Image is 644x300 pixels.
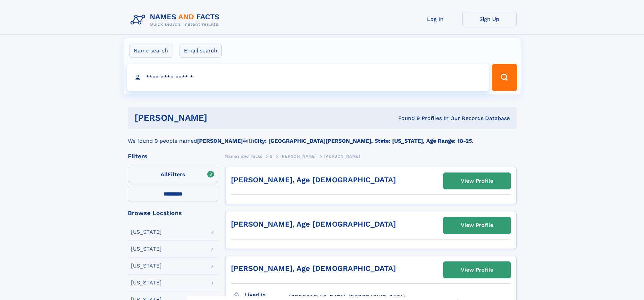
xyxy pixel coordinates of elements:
button: Search Button [492,64,517,91]
a: B [270,152,273,160]
label: Email search [180,44,222,58]
div: [US_STATE] [131,280,162,285]
a: [PERSON_NAME], Age [DEMOGRAPHIC_DATA] [231,176,396,184]
div: [US_STATE] [131,246,162,252]
div: [US_STATE] [131,263,162,269]
div: View Profile [461,262,493,278]
h1: [PERSON_NAME] [135,114,303,122]
a: Names and Facts [225,152,262,160]
a: Sign Up [462,11,517,27]
b: [PERSON_NAME] [197,138,243,144]
span: B [270,154,273,159]
div: [US_STATE] [131,229,162,235]
img: Logo Names and Facts [128,11,225,29]
div: We found 9 people named with . [128,129,517,145]
span: [GEOGRAPHIC_DATA], [GEOGRAPHIC_DATA] [289,294,405,300]
div: Browse Locations [128,210,218,216]
b: City: [GEOGRAPHIC_DATA][PERSON_NAME], State: [US_STATE], Age Range: 18-25 [254,138,472,144]
div: View Profile [461,173,493,189]
div: View Profile [461,217,493,233]
div: Found 9 Profiles In Our Records Database [303,115,510,122]
span: [PERSON_NAME] [280,154,316,159]
a: View Profile [444,262,510,278]
a: [PERSON_NAME], Age [DEMOGRAPHIC_DATA] [231,264,396,273]
span: [PERSON_NAME] [324,154,360,159]
span: All [161,171,168,178]
label: Name search [129,44,172,58]
a: View Profile [444,173,510,189]
a: Log In [408,11,462,27]
a: [PERSON_NAME] [280,152,316,160]
label: Filters [128,167,218,183]
a: [PERSON_NAME], Age [DEMOGRAPHIC_DATA] [231,220,396,228]
a: View Profile [444,217,510,233]
div: Filters [128,153,218,159]
input: search input [127,64,489,91]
